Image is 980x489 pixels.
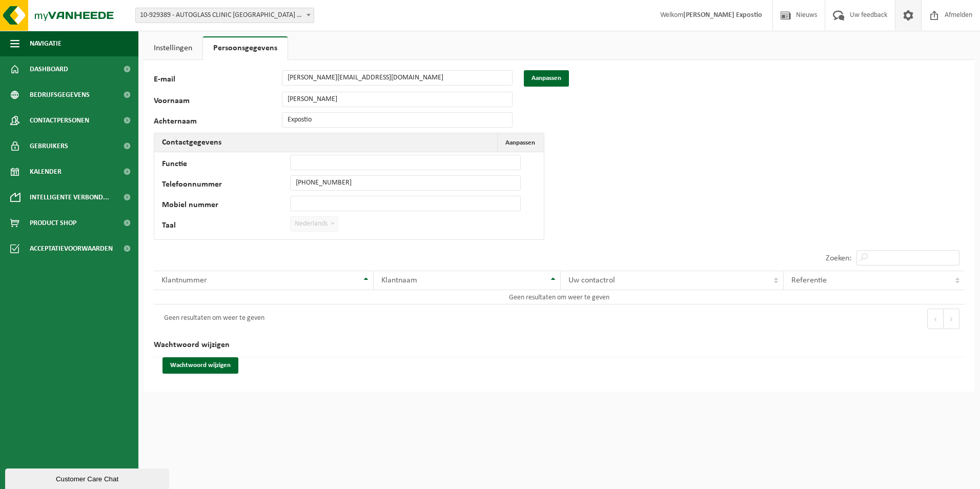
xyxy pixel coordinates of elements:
span: Product Shop [30,210,76,236]
h2: Contactgegevens [154,133,229,152]
span: Bedrijfsgegevens [30,82,90,108]
button: Aanpassen [497,133,543,152]
span: Navigatie [30,31,62,56]
button: Next [944,309,959,329]
span: Kalender [30,159,62,185]
span: Nederlands [291,217,338,231]
span: Nederlands [290,216,338,232]
iframe: chat widget [5,466,171,489]
label: Taal [162,221,290,232]
label: Voornaam [154,97,282,107]
label: Functie [162,160,290,170]
label: Zoeken: [826,254,851,262]
button: Aanpassen [524,70,569,87]
label: Mobiel nummer [162,201,290,211]
td: Geen resultaten om weer te geven [154,290,965,304]
button: Previous [927,309,944,329]
a: Instellingen [144,36,202,60]
div: Geen resultaten om weer te geven [159,310,264,328]
input: E-mail [282,70,513,86]
h2: Wachtwoord wijzigen [154,333,965,357]
span: 10-929389 - AUTOGLASS CLINIC TOURNAI - MARQUAIN [135,8,314,23]
span: Klantnummer [161,276,207,284]
span: Gebruikers [30,133,68,159]
span: Klantnaam [381,276,417,284]
button: Wachtwoord wijzigen [162,357,238,374]
span: Contactpersonen [30,108,89,133]
span: Acceptatievoorwaarden [30,236,113,261]
label: E-mail [154,75,282,87]
label: Telefoonnummer [162,180,290,191]
span: Uw contactrol [568,276,615,284]
label: Achternaam [154,117,282,128]
span: Intelligente verbond... [30,185,109,210]
strong: [PERSON_NAME] Expostio [683,11,762,19]
span: Referentie [791,276,827,284]
span: Aanpassen [505,139,535,146]
a: Persoonsgegevens [203,36,288,60]
span: Dashboard [30,56,68,82]
span: 10-929389 - AUTOGLASS CLINIC TOURNAI - MARQUAIN [136,8,314,23]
